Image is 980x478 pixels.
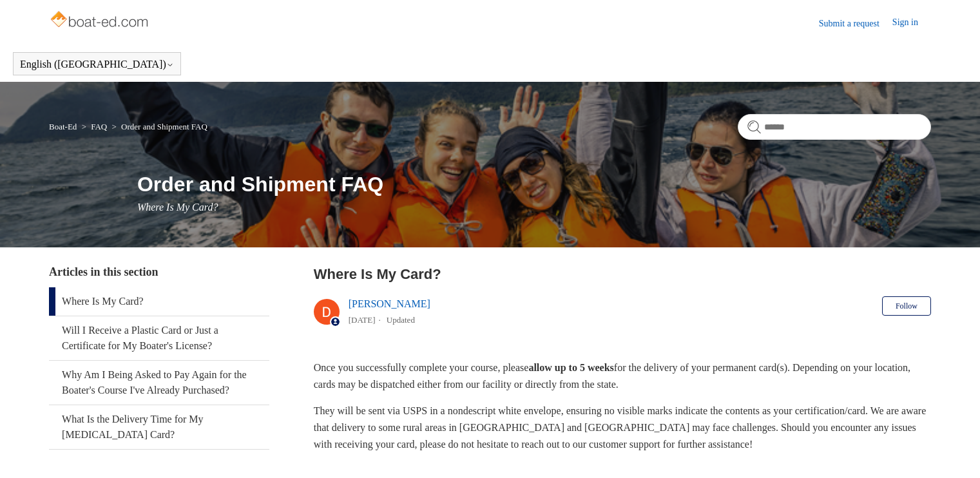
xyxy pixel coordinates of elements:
a: Why Am I Being Asked to Pay Again for the Boater's Course I've Already Purchased? [49,361,269,405]
a: Where Is My Card? [49,287,269,316]
a: Order and Shipment FAQ [121,122,207,131]
a: Boat-Ed [49,122,77,131]
time: 04/15/2024, 16:31 [349,315,376,325]
li: Boat-Ed [49,122,79,131]
span: Where Is My Card? [137,202,218,213]
button: Follow Article [882,296,931,316]
img: Boat-Ed Help Center home page [49,8,151,33]
p: Once you successfully complete your course, please for the delivery of your permanent card(s). De... [314,359,931,392]
a: [PERSON_NAME] [349,298,430,309]
a: Sign in [892,15,931,31]
strong: allow up to 5 weeks [528,362,613,373]
li: Updated [387,315,415,325]
h2: Where Is My Card? [314,263,931,285]
button: English ([GEOGRAPHIC_DATA]) [20,59,174,70]
p: They will be sent via USPS in a nondescript white envelope, ensuring no visible marks indicate th... [314,403,931,452]
a: Submit a request [819,17,892,30]
li: FAQ [79,122,110,131]
li: Order and Shipment FAQ [110,122,207,131]
a: FAQ [91,122,107,131]
span: Articles in this section [49,265,158,278]
input: Search [738,114,931,140]
h1: Order and Shipment FAQ [137,169,931,200]
a: What Is the Delivery Time for My [MEDICAL_DATA] Card? [49,405,269,449]
a: Will I Receive a Plastic Card or Just a Certificate for My Boater's License? [49,316,269,360]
